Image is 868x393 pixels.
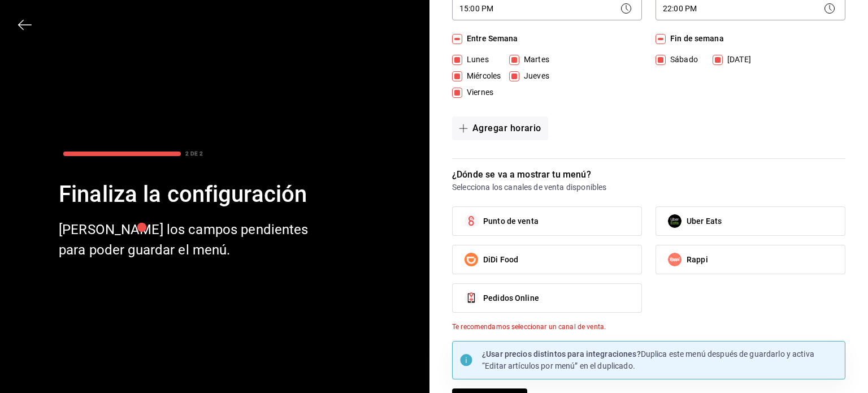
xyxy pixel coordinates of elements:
span: Sábado [666,54,698,66]
span: Jueves [519,70,549,82]
div: 2 DE 2 [185,149,203,158]
span: Lunes [462,54,489,66]
div: Te recomendamos seleccionar un canal de venta. [452,322,845,332]
span: Punto de venta [483,215,539,227]
span: Rappi [687,254,708,266]
strong: ¿Usar precios distintos para integraciones? [482,349,641,359]
span: Uber Eats [687,215,722,227]
span: Entre Semana [462,33,518,45]
div: Finaliza la configuración [59,179,312,210]
span: Viernes [462,87,493,98]
span: DiDi Food [483,254,518,266]
p: ¿Dónde se va a mostrar tu menú? [452,168,845,182]
div: [PERSON_NAME] los campos pendientes para poder guardar el menú. [59,219,312,260]
p: Selecciona los canales de venta disponibles [452,182,845,193]
button: Agregar horario [452,116,548,140]
p: Duplica este menú después de guardarlo y activa “Editar artículos por menú” en el duplicado. [482,348,838,372]
span: Fin de semana [666,33,724,45]
span: Pedidos Online [483,292,539,304]
span: [DATE] [723,54,751,66]
span: Martes [519,54,549,66]
span: Miércoles [462,70,501,82]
